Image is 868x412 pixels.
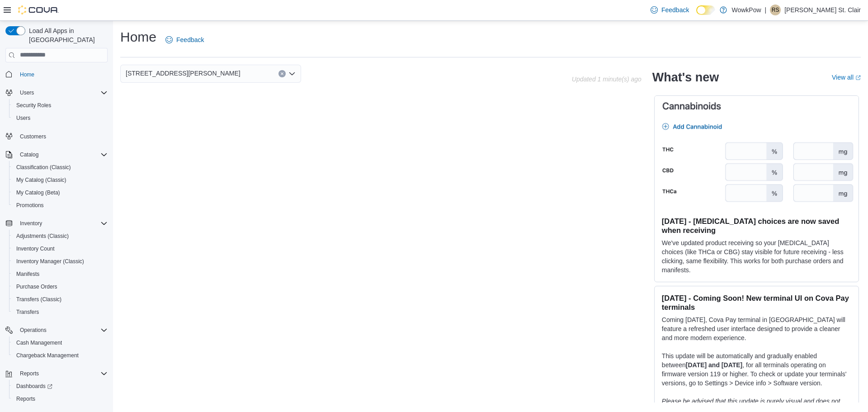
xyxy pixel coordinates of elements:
span: Users [16,87,108,98]
button: Inventory Manager (Classic) [9,255,111,268]
span: Feedback [176,35,204,44]
a: My Catalog (Classic) [13,175,70,185]
button: Operations [2,324,111,336]
button: Home [2,68,111,81]
span: Manifests [16,270,39,278]
a: Promotions [13,200,47,211]
span: My Catalog (Classic) [16,176,66,184]
button: Catalog [16,149,42,160]
button: Cash Management [9,336,111,349]
a: Security Roles [13,100,55,111]
span: Cash Management [16,339,62,346]
span: Inventory [16,218,108,229]
span: Security Roles [13,100,108,111]
a: Inventory Count [13,243,58,254]
button: My Catalog (Beta) [9,186,111,199]
p: We've updated product receiving so your [MEDICAL_DATA] choices (like THCa or CBG) stay visible fo... [662,238,851,275]
p: [PERSON_NAME] St. Clair [784,5,861,15]
span: Catalog [16,149,108,160]
span: Transfers (Classic) [13,294,108,305]
span: Chargeback Management [13,350,108,361]
button: Transfers (Classic) [9,293,111,306]
span: Users [20,89,34,96]
span: Reports [13,393,108,404]
a: Home [16,69,38,80]
span: Promotions [13,200,108,211]
div: Reggie St. Clair [770,5,781,15]
span: Feedback [661,5,689,14]
a: Classification (Classic) [13,162,75,173]
span: Inventory Count [13,243,108,254]
button: Inventory [2,217,111,230]
span: Inventory Manager (Classic) [16,258,84,265]
a: Dashboards [9,380,111,393]
button: Inventory [16,218,46,229]
a: Chargeback Management [13,350,82,361]
p: Updated 1 minute(s) ago [572,76,642,83]
button: Manifests [9,268,111,280]
button: Chargeback Management [9,349,111,362]
button: Security Roles [9,99,111,112]
svg: External link [855,75,861,81]
span: Adjustments (Classic) [16,232,69,240]
h1: Home [120,28,156,46]
button: Clear input [278,70,286,77]
span: Adjustments (Classic) [13,231,108,242]
a: Purchase Orders [13,281,61,292]
span: Transfers [16,308,39,316]
input: Dark Mode [696,5,715,15]
a: My Catalog (Beta) [13,187,64,198]
span: Operations [20,327,47,334]
a: Manifests [13,269,43,279]
button: Open list of options [288,70,296,77]
span: Cash Management [13,337,108,348]
span: Dashboards [13,381,108,392]
span: My Catalog (Classic) [13,175,108,185]
span: Manifests [13,269,108,279]
a: Adjustments (Classic) [13,231,72,242]
a: Inventory Manager (Classic) [13,256,88,267]
a: Dashboards [13,381,56,392]
p: | [765,5,767,15]
span: Home [16,69,108,80]
button: Users [16,87,38,98]
a: View allExternal link [832,74,861,81]
button: Catalog [2,148,111,161]
button: Promotions [9,199,111,212]
span: Dashboards [16,383,52,390]
h3: [DATE] - Coming Soon! New terminal UI on Cova Pay terminals [662,294,851,312]
span: RS [772,5,779,15]
span: Inventory Manager (Classic) [13,256,108,267]
span: Load All Apps in [GEOGRAPHIC_DATA] [25,26,108,44]
span: Promotions [16,202,44,209]
button: Users [9,112,111,124]
span: Reports [16,395,35,403]
button: Adjustments (Classic) [9,230,111,242]
img: Cova [18,5,59,14]
span: Purchase Orders [16,283,57,290]
span: Reports [16,368,108,379]
span: Inventory Count [16,245,55,252]
span: Customers [20,133,46,140]
a: Transfers [13,307,42,317]
button: Users [2,86,111,99]
span: Catalog [20,151,38,158]
span: My Catalog (Beta) [16,189,60,196]
span: My Catalog (Beta) [13,187,108,198]
a: Feedback [162,31,208,49]
h3: [DATE] - [MEDICAL_DATA] choices are now saved when receiving [662,217,851,235]
span: Transfers (Classic) [16,296,61,303]
span: Users [13,113,108,123]
p: This update will be automatically and gradually enabled between , for all terminals operating on ... [662,351,851,388]
p: WowkPow [731,5,761,15]
h2: What's new [652,70,719,85]
span: Operations [16,325,108,336]
button: Reports [2,367,111,380]
span: Reports [20,370,39,377]
a: Feedback [647,1,693,19]
span: Classification (Classic) [13,162,108,173]
button: My Catalog (Classic) [9,174,111,186]
a: Transfers (Classic) [13,294,65,305]
span: Chargeback Management [16,352,79,359]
